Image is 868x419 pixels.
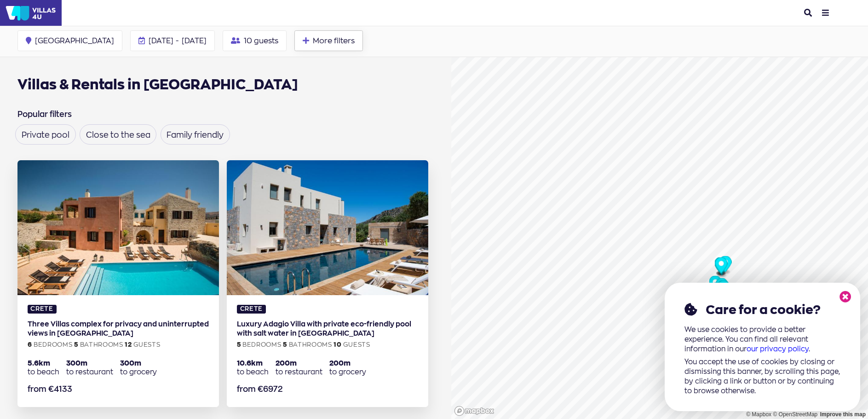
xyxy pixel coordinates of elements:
[244,37,278,44] span: 10 guests
[718,280,730,299] div: Map marker
[167,131,224,139] label: Family friendly
[773,411,817,418] a: OpenStreetMap
[747,344,809,353] a: our privacy policy
[35,37,114,44] span: [GEOGRAPHIC_DATA]
[313,37,355,44] span: More filters
[684,357,841,396] p: You accept the use of cookies by closing or dismissing this banner, by scrolling this page, by cl...
[130,30,215,51] button: [DATE] - [DATE]
[149,36,173,45] span: [DATE]
[454,406,494,416] a: Mapbox logo
[719,256,732,275] div: Map marker
[715,257,728,276] div: Map marker
[182,36,207,45] span: [DATE]
[17,30,122,51] button: [GEOGRAPHIC_DATA]
[17,160,219,295] img: Phaistos
[17,65,428,100] h1: Villas & Rentals in [GEOGRAPHIC_DATA]
[684,325,841,354] p: We use cookies to provide a better experience. You can find all relevant information in our .
[746,411,771,418] a: Mapbox
[684,302,841,317] h2: Care for a cookie?
[716,278,728,297] div: Map marker
[17,108,230,121] legend: Popular filters
[711,282,724,301] div: Map marker
[227,160,428,295] img: Adagio
[709,276,722,295] div: Map marker
[86,131,150,139] label: Close to the sea
[176,37,179,44] span: -
[820,411,866,418] a: Map feedback
[294,30,363,51] button: More filters
[22,131,69,139] label: Private pool
[223,30,287,51] button: 10 guests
